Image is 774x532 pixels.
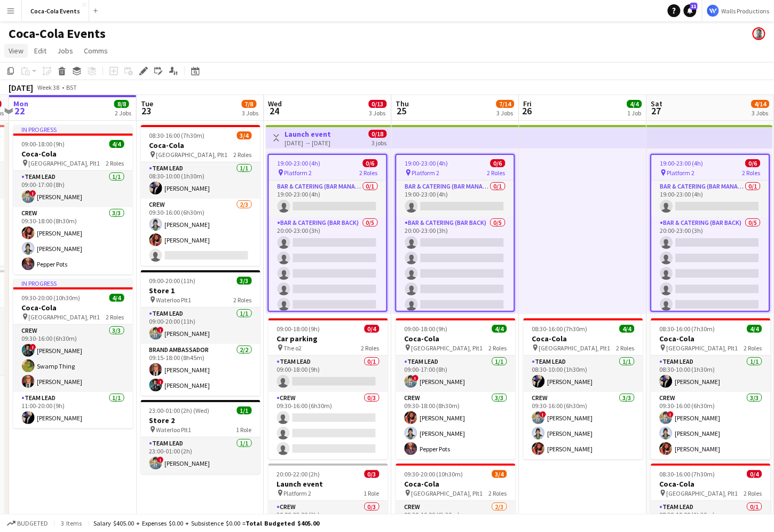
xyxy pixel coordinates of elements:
span: 2 Roles [617,344,635,352]
app-card-role: Crew2/309:30-16:00 (6h30m)[PERSON_NAME][PERSON_NAME] [141,199,260,266]
span: 0/4 [365,325,380,333]
div: In progress [13,125,133,134]
span: The o2 [284,344,302,352]
span: [GEOGRAPHIC_DATA], Plt1 [412,344,483,352]
span: 09:00-18:00 (9h) [405,325,448,333]
span: Walls Productions [722,7,770,15]
span: 20:00-22:00 (2h) [277,470,320,478]
span: 08:30-16:00 (7h30m) [660,470,715,478]
span: 2 Roles [106,313,124,321]
div: 1 Job [628,109,642,117]
app-card-role: Bar & Catering (Bar Manager)0/119:00-23:00 (4h) [269,181,386,217]
span: 2 Roles [743,169,761,177]
span: 1 Role [364,489,380,497]
a: Comms [80,44,112,58]
app-card-role: Bar & Catering (Bar Back)0/520:00-23:00 (3h) [269,217,386,315]
app-card-role: Brand Ambassador2/209:15-18:00 (8h45m)[PERSON_NAME]![PERSON_NAME] [141,344,260,396]
div: 3 jobs [372,138,387,147]
h3: Coca-Cola [396,334,516,343]
span: 22 [12,105,28,117]
span: ! [157,457,164,463]
span: ! [30,190,36,197]
div: In progress [13,279,133,287]
span: 2 Roles [489,489,507,497]
span: 7/8 [242,100,257,108]
span: Total Budgeted $405.00 [246,519,319,527]
span: 08:30-16:00 (7h30m) [149,131,205,139]
span: ! [157,327,164,333]
span: 24 [267,105,282,117]
span: 0/13 [369,100,387,108]
app-job-card: 09:00-18:00 (9h)4/4Coca-Cola [GEOGRAPHIC_DATA], Plt12 RolesTeam Lead1/109:00-17:00 (8h)![PERSON_N... [396,318,516,459]
span: [GEOGRAPHIC_DATA], Plt1 [667,344,738,352]
app-job-card: 08:30-16:00 (7h30m)4/4Coca-Cola [GEOGRAPHIC_DATA], Plt12 RolesTeam Lead1/108:30-10:00 (1h30m)[PER... [524,318,643,459]
app-card-role: Team Lead1/108:30-10:00 (1h30m)[PERSON_NAME] [141,162,260,199]
app-card-role: Team Lead1/111:00-20:00 (9h)[PERSON_NAME] [13,392,133,428]
app-card-role: Bar & Catering (Bar Back)0/520:00-23:00 (3h) [397,217,514,315]
app-job-card: In progress09:00-18:00 (9h)4/4Coca-Cola [GEOGRAPHIC_DATA], Plt12 RolesTeam Lead1/109:00-17:00 (8h... [13,125,133,275]
span: 2 Roles [744,489,762,497]
span: 3 items [59,519,84,527]
app-job-card: 08:30-16:00 (7h30m)3/4Coca-Cola [GEOGRAPHIC_DATA], Plt12 RolesTeam Lead1/108:30-10:00 (1h30m)[PER... [141,125,260,266]
h3: Store 2 [141,416,260,425]
app-card-role: Bar & Catering (Bar Manager)0/119:00-23:00 (4h) [397,181,514,217]
span: 19:00-23:00 (4h) [660,159,704,167]
h3: Coca-Cola [524,334,643,343]
span: 09:00-20:00 (11h) [149,277,196,285]
span: 09:00-18:00 (9h) [22,140,65,148]
app-card-role: Team Lead1/109:00-17:00 (8h)![PERSON_NAME] [396,356,516,392]
div: 3 Jobs [369,109,386,117]
span: 7/14 [496,100,515,108]
h3: Coca-Cola [396,479,516,489]
app-job-card: 23:00-01:00 (2h) (Wed)1/1Store 2 Waterloo Plt11 RoleTeam Lead1/123:00-01:00 (2h)![PERSON_NAME] [141,400,260,474]
app-card-role: Team Lead0/109:00-18:00 (9h) [268,356,388,392]
span: 4/14 [752,100,770,108]
span: 2 Roles [234,296,252,304]
span: 2 Roles [360,169,378,177]
span: View [9,46,23,56]
span: ! [668,411,674,418]
app-job-card: 19:00-23:00 (4h)0/6 Platform 22 RolesBar & Catering (Bar Manager)0/119:00-23:00 (4h) Bar & Cateri... [268,154,388,312]
span: 2 Roles [489,344,507,352]
span: Thu [396,99,409,108]
span: [GEOGRAPHIC_DATA], Plt1 [156,151,228,159]
app-card-role: Crew3/309:30-18:00 (8h30m)[PERSON_NAME][PERSON_NAME]Pepper Pots [396,392,516,459]
a: Edit [30,44,51,58]
span: 0/6 [491,159,506,167]
span: 23 [139,105,153,117]
span: 08:30-16:00 (7h30m) [660,325,715,333]
app-card-role: Crew3/309:30-16:00 (6h30m)![PERSON_NAME][PERSON_NAME][PERSON_NAME] [524,392,643,459]
a: Jobs [53,44,77,58]
span: 2 Roles [106,159,124,167]
span: Sat [651,99,663,108]
span: 19:00-23:00 (4h) [405,159,448,167]
div: 2 Jobs [115,109,131,117]
h3: Store 1 [141,286,260,295]
span: 26 [522,105,532,117]
span: ! [413,375,419,381]
span: Edit [34,46,46,56]
span: Budgeted [17,520,48,527]
app-job-card: 19:00-23:00 (4h)0/6 Platform 22 RolesBar & Catering (Bar Manager)0/119:00-23:00 (4h) Bar & Cateri... [651,154,770,312]
span: 1 Role [236,426,252,434]
h3: Car parking [268,334,388,343]
span: 19:00-23:00 (4h) [278,159,321,167]
app-card-role: Team Lead1/108:30-10:00 (1h30m)[PERSON_NAME] [524,356,643,392]
span: Platform 2 [285,169,312,177]
h3: Coca-Cola [141,140,260,150]
div: Salary $405.00 + Expenses $0.00 + Subsistence $0.00 = [93,519,319,527]
span: 2 Roles [744,344,762,352]
span: Mon [13,99,28,108]
app-job-card: In progress09:30-20:00 (10h30m)4/4Coca-Cola [GEOGRAPHIC_DATA], Plt12 RolesCrew3/309:30-16:00 (6h3... [13,279,133,428]
div: 3 Jobs [752,109,769,117]
span: Platform 2 [284,489,312,497]
span: Platform 2 [412,169,440,177]
span: [GEOGRAPHIC_DATA], Plt1 [29,159,100,167]
button: Budgeted [5,518,50,529]
span: 3/4 [237,131,252,139]
span: 08:30-16:00 (7h30m) [532,325,588,333]
span: 4/4 [492,325,507,333]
